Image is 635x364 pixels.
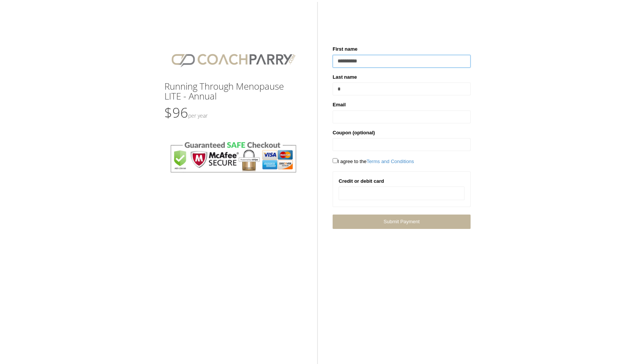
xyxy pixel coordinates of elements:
label: First name [333,45,358,53]
a: Terms and Conditions [367,159,414,164]
small: Per Year [188,112,208,119]
label: Coupon (optional) [333,129,375,137]
img: CPlogo.png [164,45,302,74]
label: Credit or debit card [339,177,384,185]
span: $96 [164,103,208,122]
label: Email [333,101,346,109]
a: Submit Payment [333,215,471,229]
span: I agree to the [333,159,414,164]
span: Submit Payment [384,219,420,224]
h3: Running Through Menopause LITE - Annual [164,81,302,101]
iframe: Secure card payment input frame [344,190,460,197]
label: Last name [333,73,357,81]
